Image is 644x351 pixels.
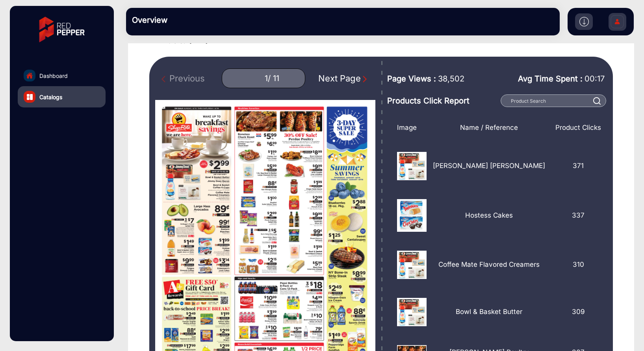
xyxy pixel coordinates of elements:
[593,97,601,105] img: prodSearch%20_white.svg
[438,260,540,270] p: Coffee Mate Flavored Creamers
[465,211,513,221] p: Hostess Cakes
[39,72,68,80] span: Dashboard
[268,74,279,83] div: / 11
[551,199,605,232] div: 337
[397,152,427,180] img: 1754042534000pg1_7.png
[387,96,498,105] h3: Products Click Report
[18,65,106,86] a: Dashboard
[579,17,589,26] img: h2download.svg
[387,73,436,85] span: Page Views :
[27,94,33,100] img: catalog
[501,94,606,107] input: Product Search
[456,307,522,317] p: Bowl & Basket Butter
[551,251,605,279] div: 310
[518,73,583,85] span: Avg Time Spent :
[427,123,551,133] div: Name / Reference
[438,73,464,85] span: 38,502
[551,123,605,133] div: Product Clicks
[33,10,90,49] img: vmg-logo
[397,199,427,232] img: 1754042615000pg1_28.png
[433,161,545,171] p: [PERSON_NAME] [PERSON_NAME]
[26,72,33,79] img: home
[551,298,605,326] div: 309
[361,75,369,83] img: Next Page
[18,86,106,107] a: Catalogs
[397,251,427,279] img: 1754042557000pg1_7.png
[585,74,605,83] span: 00:17
[609,9,625,37] img: Sign%20Up.svg
[39,93,62,101] span: Catalogs
[318,72,369,85] div: Next Page
[132,15,242,25] h3: Overview
[397,298,427,326] img: 1754042524000pg1_7.png
[391,123,427,133] div: Image
[551,152,605,180] div: 371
